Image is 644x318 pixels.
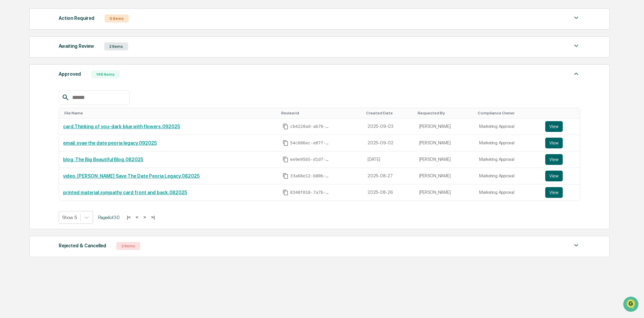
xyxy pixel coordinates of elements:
[547,111,577,115] div: Toggle SortBy
[475,168,541,184] td: Marketing Approval
[56,85,84,92] span: Attestations
[478,111,538,115] div: Toggle SortBy
[415,184,475,201] td: [PERSON_NAME]
[363,151,415,168] td: [DATE]
[49,85,54,91] div: 🗄️
[125,214,133,220] button: |<
[13,98,42,104] span: Data Lookup
[105,14,129,23] div: 0 Items
[290,157,330,162] span: ee9e95b5-d1df-441d-bad3-5a1c1b70cec8
[290,124,330,129] span: cb4228ad-ab76-4a70-955d-c3033c7bdcb3
[363,184,415,201] td: 2025-08-26
[59,14,94,23] div: Action Required
[149,214,157,220] button: >|
[115,54,123,62] button: Start new chat
[23,51,111,58] div: Start new chat
[545,171,563,181] button: View
[415,151,475,168] td: [PERSON_NAME]
[283,189,289,196] span: Copy Id
[415,168,475,184] td: [PERSON_NAME]
[545,187,563,198] button: View
[363,118,415,135] td: 2025-09-03
[7,51,19,64] img: 1746055101610-c473b297-6a78-478c-a979-82029cc54cd1
[23,58,85,64] div: We're available if you need us!
[572,42,580,50] img: caret
[363,135,415,151] td: 2025-09-02
[59,70,81,78] div: Approved
[63,157,143,162] a: blog. The Big Beautiful Blog.082025
[67,114,82,119] span: Pylon
[141,214,148,220] button: >
[7,98,12,104] div: 🔎
[91,70,120,78] div: 148 Items
[134,214,140,220] button: <
[545,121,563,132] button: View
[281,111,361,115] div: Toggle SortBy
[98,215,120,220] span: Page 4 of 30
[366,111,412,115] div: Toggle SortBy
[7,14,123,25] p: How can we help?
[418,111,473,115] div: Toggle SortBy
[13,85,43,92] span: Preclearance
[48,114,82,119] a: Powered byPylon
[415,118,475,135] td: [PERSON_NAME]
[116,242,140,250] div: 2 Items
[63,124,180,129] a: card.Thinking of you-dark blue with flowers.092025
[572,241,580,249] img: caret
[622,296,641,314] iframe: Open customer support
[572,70,580,78] img: caret
[283,123,289,130] span: Copy Id
[363,168,415,184] td: 2025-08-27
[64,111,276,115] div: Toggle SortBy
[63,173,200,179] a: video. [PERSON_NAME] Save The Date Peoria Legacy.082025
[63,190,187,195] a: printed material.sympathy card front and back.082025
[475,151,541,168] td: Marketing Approval
[59,241,106,250] div: Rejected & Cancelled
[545,138,576,148] a: View
[290,190,330,195] span: 8348f018-7a7b-4101-bbb8-2706ea9125ba
[4,95,45,107] a: 🔎Data Lookup
[283,140,289,146] span: Copy Id
[572,14,580,22] img: caret
[475,184,541,201] td: Marketing Approval
[4,82,46,94] a: 🖐️Preclearance
[545,154,576,165] a: View
[7,85,12,91] div: 🖐️
[415,135,475,151] td: [PERSON_NAME]
[283,173,289,179] span: Copy Id
[290,173,330,179] span: 33a68e12-b80b-4815-b4c3-14eba91c79ab
[63,140,157,146] a: email. svae the date peoria legacy.092025
[290,140,330,146] span: 54c686ec-e07f-4c05-8cd7-a8066cf274b3
[545,187,576,198] a: View
[545,121,576,132] a: View
[59,42,94,50] div: Awaiting Review
[475,135,541,151] td: Marketing Approval
[545,171,576,181] a: View
[104,42,128,50] div: 2 Items
[475,118,541,135] td: Marketing Approval
[46,82,86,94] a: 🗄️Attestations
[545,138,563,148] button: View
[283,156,289,163] span: Copy Id
[545,154,563,165] button: View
